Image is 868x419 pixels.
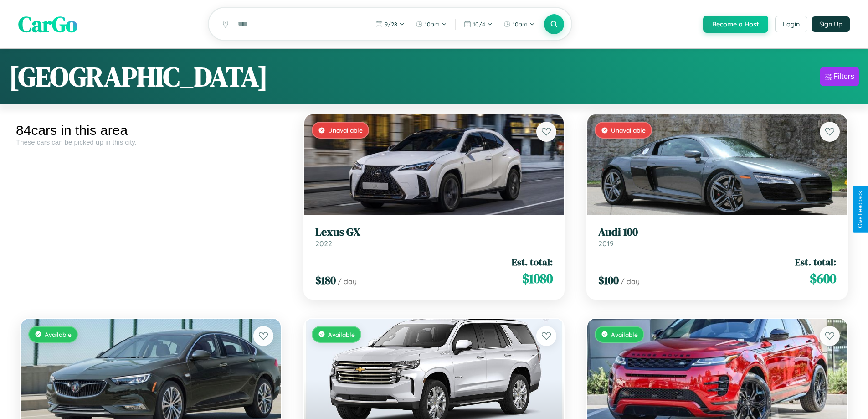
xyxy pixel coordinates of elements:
span: 10am [513,21,528,28]
span: $ 180 [315,273,336,288]
span: $ 100 [598,273,619,288]
a: Audi 1002019 [598,226,836,248]
div: Filters [833,72,854,81]
button: Login [775,16,807,32]
span: Est. total: [795,255,836,269]
button: 10am [499,17,539,31]
div: These cars can be picked up in this city. [16,138,286,146]
span: 2022 [315,239,332,248]
h3: Audi 100 [598,226,836,239]
a: Lexus GX2022 [315,226,553,248]
button: 10am [411,17,452,31]
div: Give Feedback [857,191,863,228]
h1: [GEOGRAPHIC_DATA] [9,58,268,95]
span: 2019 [598,239,614,248]
button: 10/4 [459,17,497,31]
button: Sign Up [812,16,850,32]
button: 9/28 [371,17,409,31]
div: 84 cars in this area [16,123,286,138]
span: 9 / 28 [385,21,397,28]
h3: Lexus GX [315,226,553,239]
button: Filters [820,67,859,86]
span: 10 / 4 [473,21,485,28]
span: Unavailable [611,126,646,134]
span: 10am [425,21,440,28]
span: / day [338,277,357,286]
span: Available [328,331,355,338]
button: Become a Host [703,16,768,33]
span: Available [45,331,72,338]
span: Unavailable [328,126,363,134]
span: Available [611,331,638,338]
span: $ 600 [810,269,836,288]
span: CarGo [18,9,77,39]
span: $ 1080 [522,269,553,288]
span: / day [621,277,640,286]
span: Est. total: [512,255,553,269]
